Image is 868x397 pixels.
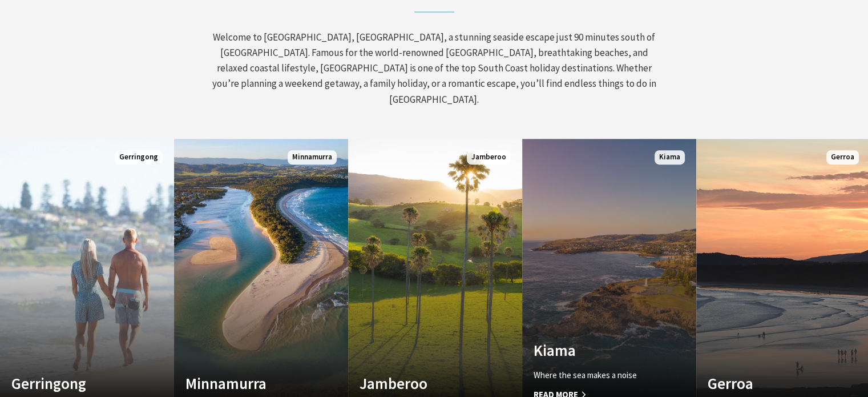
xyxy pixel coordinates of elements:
p: Welcome to [GEOGRAPHIC_DATA], [GEOGRAPHIC_DATA], a stunning seaside escape just 90 minutes south ... [211,30,658,107]
h4: Kiama [534,341,659,359]
span: Minnamurra [288,150,337,165]
span: Gerringong [115,150,163,165]
span: Gerroa [826,150,859,165]
span: Jamberoo [467,150,511,165]
h4: Minnamurra [185,374,310,392]
p: Where the sea makes a noise [534,368,659,382]
h4: Gerroa [708,374,833,392]
span: Kiama [655,150,685,165]
h4: Jamberoo [360,374,485,392]
h4: Gerringong [11,374,136,392]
